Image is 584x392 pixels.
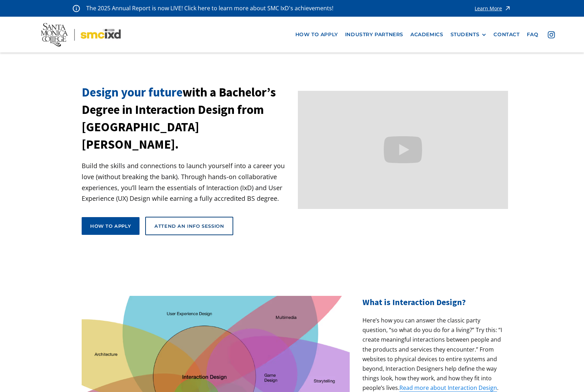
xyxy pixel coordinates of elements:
iframe: Design your future with a Bachelor's Degree in Interaction Design from Santa Monica College [298,91,508,209]
a: faq [523,28,542,41]
div: Learn More [475,6,502,11]
a: industry partners [342,28,407,41]
a: Attend an Info Session [145,217,233,235]
span: Design your future [82,84,182,100]
img: icon - arrow - alert [504,4,511,13]
p: Build the skills and connections to launch yourself into a career you love (without breaking the ... [82,160,292,204]
p: The 2025 Annual Report is now LIVE! Click here to learn more about SMC IxD's achievements! [86,4,334,13]
div: STUDENTS [451,32,480,38]
div: How to apply [90,223,131,229]
a: Academics [407,28,447,41]
a: how to apply [292,28,342,41]
a: Learn More [475,4,511,13]
h1: with a Bachelor’s Degree in Interaction Design from [GEOGRAPHIC_DATA][PERSON_NAME]. [82,84,292,153]
h2: What is Interaction Design? [362,296,502,309]
div: STUDENTS [451,32,487,38]
a: How to apply [82,217,140,235]
div: Attend an Info Session [154,223,224,229]
img: icon - information - alert [73,5,80,12]
img: icon - instagram [548,31,555,38]
a: contact [490,28,523,41]
img: Santa Monica College - SMC IxD logo [41,23,121,46]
